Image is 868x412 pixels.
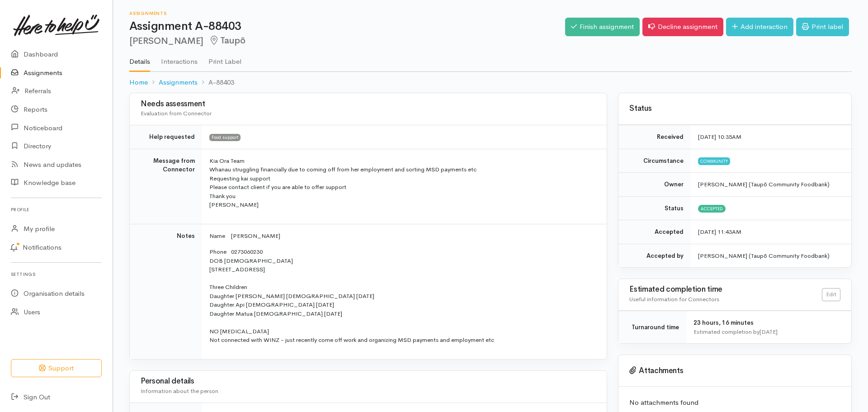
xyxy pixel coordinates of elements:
a: Edit [822,288,840,301]
td: Accepted by [618,244,691,267]
p: Kia Ora Team Whanau struggling financially due to coming off from her employment and sorting MSD ... [209,156,596,209]
span: Taupō [209,35,245,46]
span: Useful information for Connectors [629,295,719,303]
time: [DATE] 11:43AM [698,228,741,236]
h3: Needs assessment [141,100,596,109]
h3: Attachments [629,366,840,375]
div: Estimated completion by [693,327,840,336]
a: Details [129,46,150,72]
a: Add interaction [726,18,793,36]
td: Status [618,196,691,220]
span: [PERSON_NAME] (Taupō Community Foodbank) [698,180,830,188]
a: Print label [796,18,849,36]
button: Support [11,359,102,378]
td: Accepted [618,220,691,244]
a: Home [129,77,148,88]
span: Evaluation from Connector [141,109,212,117]
td: [PERSON_NAME] (Taupō Community Foodbank) [691,244,851,267]
h3: Estimated completion time [629,285,822,294]
h6: Assignments [129,11,565,16]
td: Owner [618,173,691,197]
span: Information about the person [141,387,218,395]
h6: Settings [11,268,102,280]
span: 23 hours, 16 minutes [693,319,754,327]
td: Turnaround time [618,311,686,344]
td: Message from Connector [130,149,202,224]
span: Community [698,157,730,165]
h3: Personal details [141,377,596,386]
li: A-88403 [198,77,234,88]
a: Assignments [159,77,198,88]
span: Food support [209,134,241,141]
a: Decline assignment [642,18,723,36]
p: No attachments found [629,398,840,408]
td: Circumstance [618,149,691,173]
h1: Assignment A-88403 [129,20,565,33]
h2: [PERSON_NAME] [129,36,565,46]
span: Accepted [698,205,726,212]
h6: Profile [11,204,102,216]
a: Interactions [161,46,198,71]
p: Phone 0273060230 DOB [DEMOGRAPHIC_DATA] [STREET_ADDRESS] Three Children Daughter [PERSON_NAME] [D... [209,247,596,345]
time: [DATE] [759,328,778,336]
time: [DATE] 10:35AM [698,133,741,141]
p: Name [PERSON_NAME] [209,232,596,241]
td: Notes [130,224,202,359]
a: Finish assignment [565,18,640,36]
a: Print Label [208,46,241,71]
td: Help requested [130,125,202,149]
h3: Status [629,104,840,113]
td: Received [618,125,691,149]
nav: breadcrumb [129,72,852,93]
